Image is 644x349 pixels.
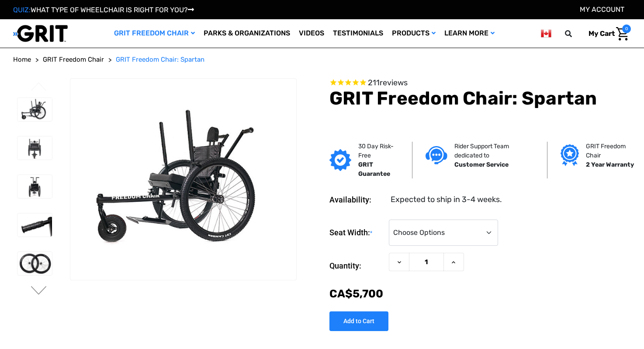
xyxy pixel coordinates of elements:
span: QUIZ: [13,6,31,14]
span: Home [13,56,31,63]
span: CA$‌5,700 [329,287,383,300]
a: Products [388,19,440,48]
p: GRIT Freedom Chair [586,142,634,160]
a: Testimonials [329,19,388,48]
strong: GRIT Guarantee [358,161,390,178]
span: Rated 4.6 out of 5 stars 211 reviews [329,78,631,88]
button: Go to slide 2 of 4 [30,286,48,297]
a: Learn More [440,19,499,48]
img: Grit freedom [561,144,578,166]
img: GRIT Freedom Chair: Spartan [17,136,52,160]
img: GRIT All-Terrain Wheelchair and Mobility Equipment [13,24,68,42]
img: Customer service [426,146,447,164]
img: ca.png [541,28,551,39]
p: 30 Day Risk-Free [358,142,399,160]
img: GRIT Freedom Chair: Spartan [17,175,52,198]
a: QUIZ:WHAT TYPE OF WHEELCHAIR IS RIGHT FOR YOU? [13,6,194,14]
a: Cart with 0 items [582,24,631,43]
dd: Expected to ship in 3-4 weeks. [391,194,502,206]
p: Rider Support Team dedicated to [454,142,534,160]
img: GRIT Freedom Chair: Spartan [17,252,52,275]
label: Seat Width: [329,220,384,246]
strong: 2 Year Warranty [586,161,634,168]
a: GRIT Freedom Chair [110,19,199,48]
a: Parks & Organizations [199,19,294,48]
input: Search [569,24,582,43]
a: Home [13,55,31,65]
span: 211 reviews [368,78,408,87]
a: Videos [294,19,329,48]
img: Cart [616,27,629,41]
h1: GRIT Freedom Chair: Spartan [329,87,631,109]
button: Go to slide 4 of 4 [30,82,48,93]
label: Quantity: [329,253,384,279]
span: GRIT Freedom Chair [43,56,104,63]
strong: Customer Service [454,161,509,168]
span: GRIT Freedom Chair: Spartan [116,56,204,63]
dt: Availability: [329,194,384,206]
a: Account [580,5,624,14]
span: My Cart [589,29,615,38]
img: GRIT Freedom Chair: Spartan [17,213,52,237]
img: GRIT Guarantee [329,149,351,171]
span: reviews [380,78,408,87]
a: GRIT Freedom Chair [43,55,104,65]
input: Add to Cart [329,311,388,331]
img: GRIT Freedom Chair: Spartan [70,104,296,255]
nav: Breadcrumb [13,55,631,65]
a: GRIT Freedom Chair: Spartan [116,55,204,65]
span: 0 [622,24,631,33]
img: GRIT Freedom Chair: Spartan [17,98,52,121]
